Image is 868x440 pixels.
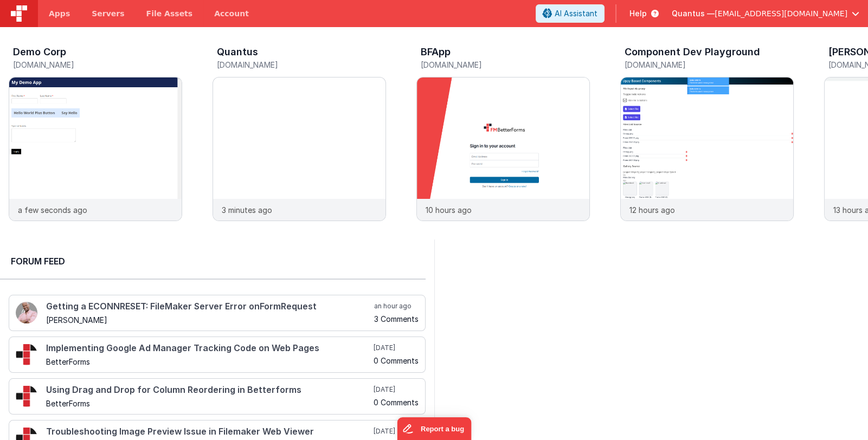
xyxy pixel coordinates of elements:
[629,8,647,19] span: Help
[374,302,419,310] h5: an hour ago
[46,385,371,395] h4: Using Drag and Drop for Column Reordering in Betterforms
[13,61,182,69] h5: [DOMAIN_NAME]
[92,8,124,19] span: Servers
[625,61,794,69] h5: [DOMAIN_NAME]
[46,358,371,366] h5: BetterForms
[9,378,426,415] a: Using Drag and Drop for Column Reordering in Betterforms BetterForms [DATE] 0 Comments
[374,315,419,323] h5: 3 Comments
[625,47,760,57] h3: Component Dev Playground
[222,204,272,216] p: 3 minutes ago
[374,344,419,352] h5: [DATE]
[374,385,419,394] h5: [DATE]
[374,398,419,406] h5: 0 Comments
[46,399,371,407] h5: BetterForms
[426,204,472,216] p: 10 hours ago
[16,344,37,365] img: 295_2.png
[536,4,605,23] button: AI Assistant
[13,47,66,57] h3: Demo Corp
[715,8,847,19] span: [EMAIL_ADDRESS][DOMAIN_NAME]
[397,417,471,440] iframe: Marker.io feedback button
[374,357,419,365] h5: 0 Comments
[555,8,597,19] span: AI Assistant
[672,8,859,19] button: Quantus — [EMAIL_ADDRESS][DOMAIN_NAME]
[46,427,371,437] h4: Troubleshooting Image Preview Issue in Filemaker Web Viewer
[46,302,372,312] h4: Getting a ECONNRESET: FileMaker Server Error onFormRequest
[217,61,386,69] h5: [DOMAIN_NAME]
[421,61,590,69] h5: [DOMAIN_NAME]
[146,8,193,19] span: File Assets
[49,8,70,19] span: Apps
[9,295,426,331] a: Getting a ECONNRESET: FileMaker Server Error onFormRequest [PERSON_NAME] an hour ago 3 Comments
[421,47,451,57] h3: BFApp
[11,255,415,268] h2: Forum Feed
[9,337,426,373] a: Implementing Google Ad Manager Tracking Code on Web Pages BetterForms [DATE] 0 Comments
[16,385,37,407] img: 295_2.png
[374,427,419,436] h5: [DATE]
[16,302,37,323] img: 411_2.png
[217,47,258,57] h3: Quantus
[46,344,371,353] h4: Implementing Google Ad Manager Tracking Code on Web Pages
[672,8,715,19] span: Quantus —
[629,204,675,216] p: 12 hours ago
[46,316,372,324] h5: [PERSON_NAME]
